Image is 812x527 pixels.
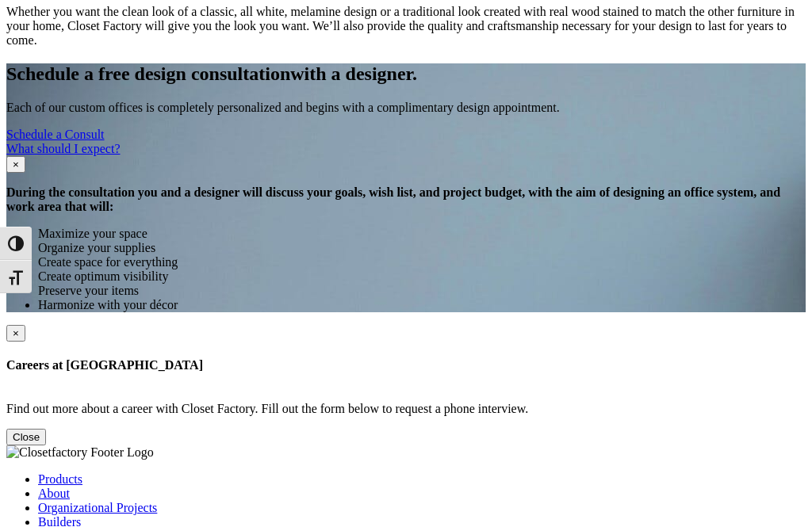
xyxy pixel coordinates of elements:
button: Close [6,325,25,342]
li: Harmonize with your décor [38,298,806,312]
li: Organize your supplies [38,241,806,255]
p: Find out more about a career with Closet Factory. Fill out the form below to request a phone inte... [6,402,806,416]
span: with a designer. [290,63,417,84]
h4: Careers at [GEOGRAPHIC_DATA] [6,358,806,372]
a: Schedule a Consult [6,128,105,141]
li: Create space for everything [38,255,806,269]
a: Organizational Projects [38,501,157,514]
a: What should I expect? [6,142,121,155]
li: Create optimum visibility [38,269,806,284]
span: × [13,327,19,339]
li: Preserve your items [38,284,806,298]
strong: During the consultation you and a designer will discuss your goals, wish list, and project budget... [6,185,780,213]
button: Close [6,429,46,445]
p: Whether you want the clean look of a classic, all white, melamine design or a traditional look cr... [6,5,806,48]
h2: Schedule a free design consultation [6,63,806,85]
p: Each of our custom offices is completely personalized and begins with a complimentary design appo... [6,101,806,115]
li: Maximize your space [38,227,806,241]
button: Close [6,156,25,173]
img: Closetfactory Footer Logo [6,445,154,460]
a: Products [38,472,82,486]
a: About [38,487,70,500]
span: × [13,158,19,170]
